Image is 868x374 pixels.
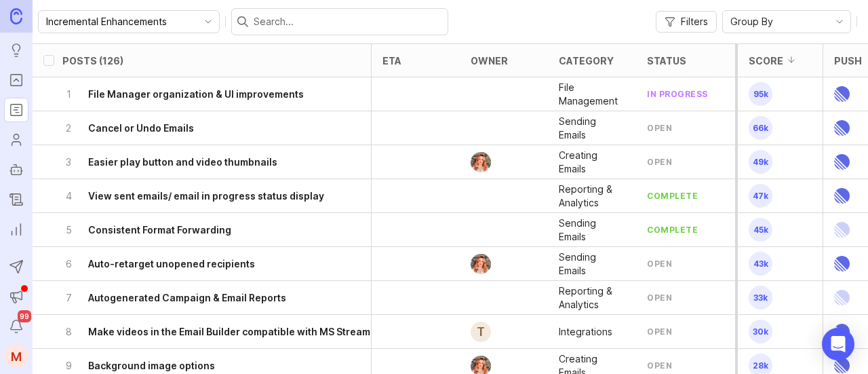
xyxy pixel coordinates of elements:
[656,11,717,33] button: Filters
[834,56,862,66] div: Push
[62,223,75,237] p: 5
[471,322,491,342] div: T
[822,328,854,360] div: Open Intercom Messenger
[62,213,371,246] button: 5Consistent Format Forwarding
[834,145,850,179] img: Linear Logo
[4,98,28,122] a: Roadmaps
[4,314,28,339] button: Notifications
[466,152,496,172] img: Bronwen W
[62,155,75,169] p: 3
[62,88,75,101] p: 1
[4,38,28,62] a: Ideas
[471,56,508,66] div: owner
[4,68,28,92] a: Portal
[88,325,370,339] h6: Make videos in the Email Builder compatible with MS Stream
[559,250,625,278] p: Sending Emails
[749,150,772,174] span: 49k
[62,145,371,179] button: 3Easier play button and video thumbnails
[46,14,196,29] input: Incremental Enhancements
[38,10,220,33] div: toggle menu
[559,325,612,339] p: Integrations
[62,315,371,348] button: 8Make videos in the Email Builder compatible with MS Stream
[749,286,772,310] span: 33k
[62,325,75,339] p: 8
[834,247,850,280] img: Linear Logo
[647,326,672,337] div: open
[197,16,219,27] svg: toggle icon
[10,8,22,24] img: Canny Home
[88,189,324,203] h6: View sent emails/ email in progress status display
[18,310,31,322] span: 99
[4,344,28,369] button: M
[254,14,442,29] input: Search...
[559,149,625,176] p: Creating Emails
[4,217,28,242] a: Reporting
[749,218,772,242] span: 45k
[559,284,625,312] p: Reporting & Analytics
[62,121,75,135] p: 2
[559,217,625,244] p: Sending Emails
[647,258,672,269] div: open
[647,56,686,66] div: status
[4,255,28,279] button: Send to Autopilot
[4,128,28,152] a: Users
[834,111,850,145] img: Linear Logo
[62,189,75,203] p: 4
[466,254,496,274] img: Bronwen W
[559,183,625,210] p: Reporting & Analytics
[88,155,277,169] h6: Easier play button and video thumbnails
[749,56,783,66] div: Score
[647,156,672,168] div: open
[647,190,698,202] div: complete
[4,284,28,309] button: Announcements
[62,257,75,271] p: 6
[834,213,850,246] img: Linear Logo
[730,14,773,29] span: Group By
[88,121,194,135] h6: Cancel or Undo Emails
[749,184,772,208] span: 47k
[749,320,772,343] span: 30k
[681,15,708,29] span: Filters
[62,359,75,373] p: 9
[62,77,371,111] button: 1File Manager organization & UI improvements
[88,223,231,237] h6: Consistent Format Forwarding
[647,224,698,236] div: complete
[829,16,850,27] svg: toggle icon
[62,56,123,66] div: Posts (126)
[749,82,772,106] span: 95k
[647,360,672,371] div: open
[749,116,772,140] span: 66k
[62,291,75,305] p: 7
[749,252,772,276] span: 43k
[62,247,371,280] button: 6Auto-retarget unopened recipients
[88,257,255,271] h6: Auto-retarget unopened recipients
[62,179,371,212] button: 4View sent emails/ email in progress status display
[559,56,614,66] div: category
[834,77,850,111] img: Linear Logo
[88,88,304,101] h6: File Manager organization & UI improvements
[559,115,625,142] p: Sending Emails
[834,281,850,314] img: Linear Logo
[88,291,286,305] h6: Autogenerated Campaign & Email Reports
[834,315,850,348] img: Linear Logo
[647,292,672,303] div: open
[62,281,371,314] button: 7Autogenerated Campaign & Email Reports
[647,88,708,100] div: in progress
[647,122,672,134] div: open
[4,187,28,212] a: Changelog
[834,179,850,212] img: Linear Logo
[62,111,371,145] button: 2Cancel or Undo Emails
[559,81,625,108] p: File Management
[88,359,215,373] h6: Background image options
[722,10,851,33] div: toggle menu
[4,157,28,182] a: Autopilot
